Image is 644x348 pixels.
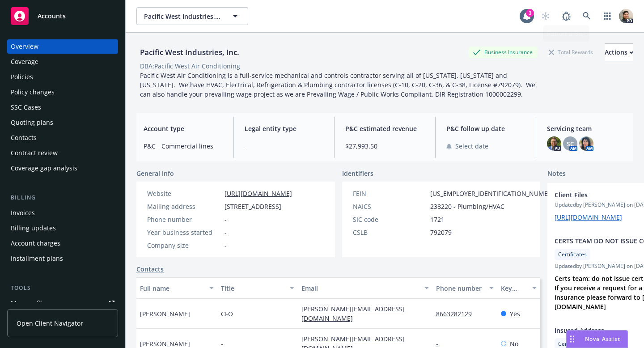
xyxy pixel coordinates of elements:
div: Email [301,284,419,293]
button: Title [217,277,298,299]
img: photo [579,136,593,151]
div: SSC Cases [11,100,41,115]
span: [PERSON_NAME] [140,309,190,318]
div: Quoting plans [11,115,53,130]
span: [US_EMPLOYER_IDENTIFICATION_NUMBER] [430,189,558,198]
span: Accounts [38,13,66,20]
img: photo [619,9,633,23]
a: [PERSON_NAME][EMAIL_ADDRESS][DOMAIN_NAME] [301,305,405,323]
div: Drag to move [567,331,578,348]
div: Overview [11,39,38,54]
span: Pacific West Air Conditioning is a full-service mechanical and controls contractor serving all of... [140,71,537,98]
span: P&C estimated revenue [345,124,424,133]
span: 238220 - Plumbing/HVAC [430,202,504,211]
a: [URL][DOMAIN_NAME] [555,213,622,221]
span: P&C follow up date [446,124,525,133]
span: Select date [455,141,488,151]
div: Business Insurance [468,47,537,58]
div: Coverage gap analysis [11,161,77,175]
div: 3 [526,9,534,17]
span: - [225,241,227,250]
span: P&C - Commercial lines [144,141,223,151]
span: Yes [510,309,520,318]
button: Full name [136,277,217,299]
div: Year business started [147,228,221,237]
span: Nova Assist [585,335,620,343]
span: CFO [221,309,233,318]
img: photo [547,136,561,151]
div: DBA: Pacific West Air Conditioning [140,61,240,71]
a: Coverage [7,55,118,69]
span: General info [136,169,174,178]
a: Contacts [7,131,118,145]
div: Account charges [11,236,60,250]
a: Contract review [7,146,118,160]
div: Total Rewards [544,47,597,58]
a: Start snowing [537,7,555,25]
div: SIC code [353,215,427,224]
div: Website [147,189,221,198]
div: Billing [7,193,118,202]
span: Open Client Navigator [17,318,83,328]
a: Installment plans [7,251,118,266]
span: Certificates [558,250,587,259]
span: Certificates [558,340,587,348]
a: SSC Cases [7,100,118,115]
div: Contacts [11,131,37,145]
a: Billing updates [7,221,118,235]
button: Phone number [432,277,497,299]
a: Policies [7,70,118,84]
div: Company size [147,241,221,250]
a: Policy changes [7,85,118,99]
span: 792079 [430,228,452,237]
div: Policies [11,70,33,84]
div: Phone number [147,215,221,224]
a: [URL][DOMAIN_NAME] [225,189,292,198]
a: 8663282129 [436,310,479,318]
a: Invoices [7,206,118,220]
div: Key contact [501,284,527,293]
span: Servicing team [547,124,626,133]
span: 1721 [430,215,445,224]
span: SC [567,139,574,149]
div: Title [221,284,285,293]
a: Account charges [7,236,118,250]
a: Contacts [136,264,164,274]
a: Search [578,7,596,25]
button: Email [298,277,432,299]
span: - [245,141,324,151]
span: $27,993.50 [345,141,424,151]
div: Actions [605,44,633,61]
span: Legal entity type [245,124,324,133]
div: Coverage [11,55,38,69]
span: - [225,215,227,224]
button: Nova Assist [566,330,628,348]
button: Actions [605,43,633,61]
span: [STREET_ADDRESS] [225,202,281,211]
div: Policy changes [11,85,55,99]
div: Invoices [11,206,35,220]
div: Billing updates [11,221,56,235]
div: NAICS [353,202,427,211]
div: Manage files [11,296,49,310]
div: Pacific West Industries, Inc. [136,47,243,58]
a: Quoting plans [7,115,118,130]
a: Accounts [7,4,118,29]
div: FEIN [353,189,427,198]
div: Phone number [436,284,483,293]
a: Manage files [7,296,118,310]
a: - [436,340,445,348]
span: Notes [547,169,566,179]
span: Account type [144,124,223,133]
div: Full name [140,284,204,293]
div: CSLB [353,228,427,237]
div: Tools [7,284,118,293]
span: Pacific West Industries, Inc. [144,12,221,21]
div: Installment plans [11,251,63,266]
button: Pacific West Industries, Inc. [136,7,248,25]
span: - [225,228,227,237]
span: Identifiers [342,169,373,178]
a: Switch app [598,7,616,25]
div: Contract review [11,146,58,160]
a: Report a Bug [557,7,575,25]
